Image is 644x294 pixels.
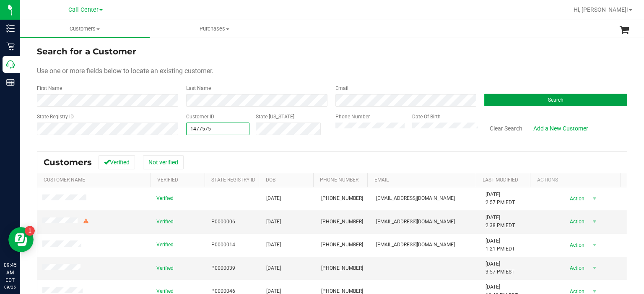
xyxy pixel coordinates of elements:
button: Not verified [143,155,184,169]
span: [PHONE_NUMBER] [321,194,363,202]
iframe: Resource center [8,227,34,252]
a: Purchases [150,20,279,38]
a: Phone Number [320,177,358,183]
span: Search for a Customer [37,46,136,56]
span: Verified [156,264,174,272]
span: select [589,239,600,251]
inline-svg: Inventory [6,24,15,33]
label: Phone Number [335,113,370,120]
label: Last Name [186,84,211,92]
div: Actions [537,177,618,183]
span: Action [562,216,589,228]
span: P0000014 [211,241,235,249]
a: Add a New Customer [528,121,594,135]
span: Hi, [PERSON_NAME]! [574,6,628,13]
span: [DATE] [266,241,281,249]
span: [PHONE_NUMBER] [321,241,363,249]
label: State Registry ID [37,113,74,120]
a: Customers [20,20,150,38]
span: [EMAIL_ADDRESS][DOMAIN_NAME] [376,218,455,226]
p: 09:45 AM EDT [4,261,16,284]
span: Action [562,193,589,205]
a: DOB [266,177,275,183]
span: [DATE] [266,194,281,202]
button: Search [484,94,627,106]
span: P0000039 [211,264,235,272]
span: [DATE] [266,218,281,226]
inline-svg: Reports [6,78,15,87]
span: Verified [156,218,174,226]
span: [DATE] 2:38 PM EDT [486,214,515,230]
span: Customers [20,25,150,33]
span: [PHONE_NUMBER] [321,218,363,226]
p: 09/25 [4,284,16,290]
span: select [589,193,600,205]
button: Verified [99,155,135,169]
a: State Registry Id [211,177,255,183]
span: [PHONE_NUMBER] [321,264,363,272]
span: Verified [156,194,174,202]
span: [DATE] 1:21 PM EDT [486,237,515,253]
span: [EMAIL_ADDRESS][DOMAIN_NAME] [376,194,455,202]
span: [DATE] 2:57 PM EDT [486,191,515,207]
div: Warning - Level 2 [82,217,90,225]
label: State [US_STATE] [256,113,294,120]
span: Purchases [150,25,279,33]
iframe: Resource center unread badge [25,226,35,236]
span: select [589,216,600,228]
span: Call Center [68,6,99,13]
a: Email [374,177,389,183]
a: Customer Name [44,177,85,183]
span: Action [562,262,589,274]
inline-svg: Call Center [6,60,15,69]
inline-svg: Retail [6,42,15,51]
span: Verified [156,241,174,249]
a: Last Modified [483,177,518,183]
span: P0000006 [211,218,235,226]
span: Search [548,97,563,103]
span: [EMAIL_ADDRESS][DOMAIN_NAME] [376,241,455,249]
label: Customer ID [186,113,214,120]
label: Email [335,84,348,92]
span: select [589,262,600,274]
button: Clear Search [484,121,528,135]
span: [DATE] 3:57 PM EST [486,260,514,276]
span: Action [562,239,589,251]
span: [DATE] [266,264,281,272]
span: Use one or more fields below to locate an existing customer. [37,67,213,75]
label: Date Of Birth [412,113,441,120]
label: First Name [37,84,62,92]
a: Verified [157,177,178,183]
span: Customers [44,157,92,167]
